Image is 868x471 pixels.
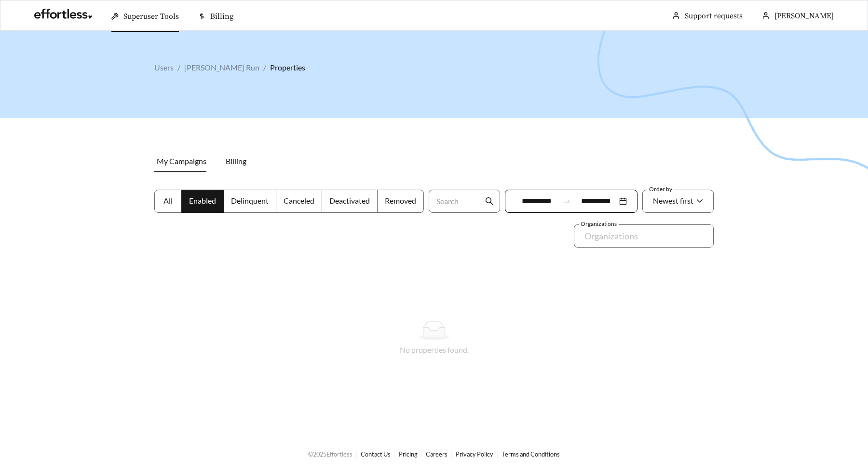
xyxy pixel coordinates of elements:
span: search [485,197,494,206]
span: Billing [226,156,246,166]
div: No properties found. [166,344,702,356]
span: My Campaigns [157,156,206,166]
span: [PERSON_NAME] [774,11,834,21]
span: Deactivated [329,196,370,205]
span: Removed [385,196,416,205]
span: Superuser Tools [123,12,179,21]
span: Canceled [284,196,314,205]
span: Enabled [189,196,216,205]
a: Support requests [685,11,743,21]
span: swap-right [562,197,571,206]
span: to [562,197,571,206]
span: Delinquent [231,196,269,205]
span: All [163,196,173,205]
span: Billing [210,12,233,21]
span: Newest first [653,196,693,205]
